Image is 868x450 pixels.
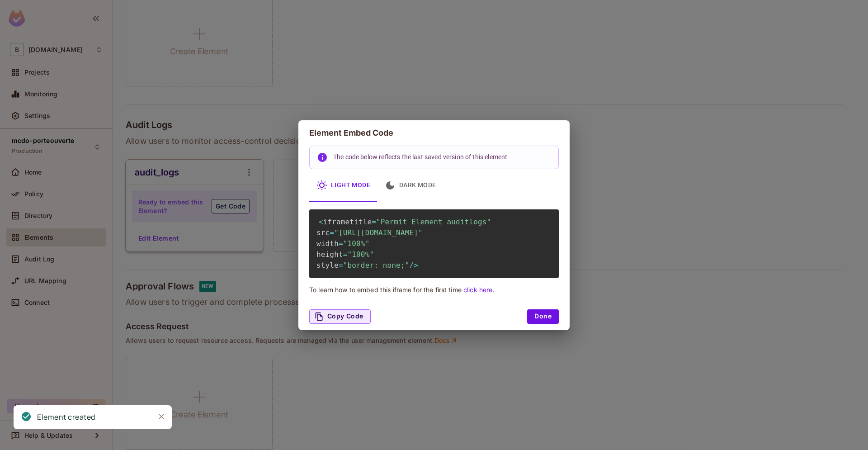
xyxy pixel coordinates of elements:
span: = [339,261,343,270]
div: basic tabs example [309,169,559,202]
span: / [409,261,414,270]
span: "Permit Element auditlogs" [376,218,491,226]
span: iframe [323,218,350,226]
span: width [316,239,339,248]
div: The code below reflects the last saved version of this element [333,149,507,166]
span: "[URL][DOMAIN_NAME]" [334,228,423,237]
div: Element created [37,412,95,423]
span: "100%" [343,239,370,248]
span: > [414,261,418,270]
span: "border: none;" [343,261,410,270]
span: = [343,250,348,259]
span: src [316,228,330,237]
a: click here. [463,286,494,294]
button: Light Mode [309,169,377,202]
span: "100%" [348,250,374,259]
span: height [316,250,343,259]
span: = [372,218,376,226]
p: To learn how to embed this iframe for the first time [309,285,559,294]
span: style [316,261,339,270]
span: = [339,239,343,248]
button: Close [155,410,168,423]
h2: Element Embed Code [298,120,570,146]
span: = [330,228,334,237]
span: < [319,218,323,226]
button: Done [527,309,559,324]
button: Copy Code [309,309,371,324]
button: Dark Mode [377,169,443,202]
span: title [349,218,372,226]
